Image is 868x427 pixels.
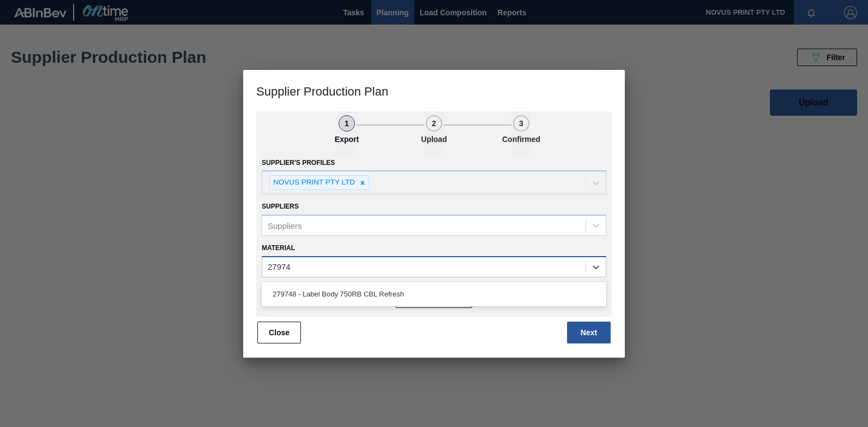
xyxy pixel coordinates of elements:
[262,284,606,304] div: 279748 - Label Body 750RB CBL Refresh
[257,322,301,343] button: Close
[320,135,374,144] p: Export
[424,111,444,155] button: 2Upload
[262,159,335,167] label: Supplier's Profiles
[513,115,529,132] div: 3
[426,115,442,132] div: 2
[243,70,625,111] h3: Supplier Production Plan
[494,135,548,144] p: Confirmed
[511,111,531,155] button: 3Confirmed
[262,203,299,210] label: Suppliers
[407,135,461,144] p: Upload
[268,221,302,230] div: Suppliers
[262,244,295,252] label: Material
[339,115,355,132] div: 1
[567,322,611,343] button: Next
[337,111,357,155] button: 1Export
